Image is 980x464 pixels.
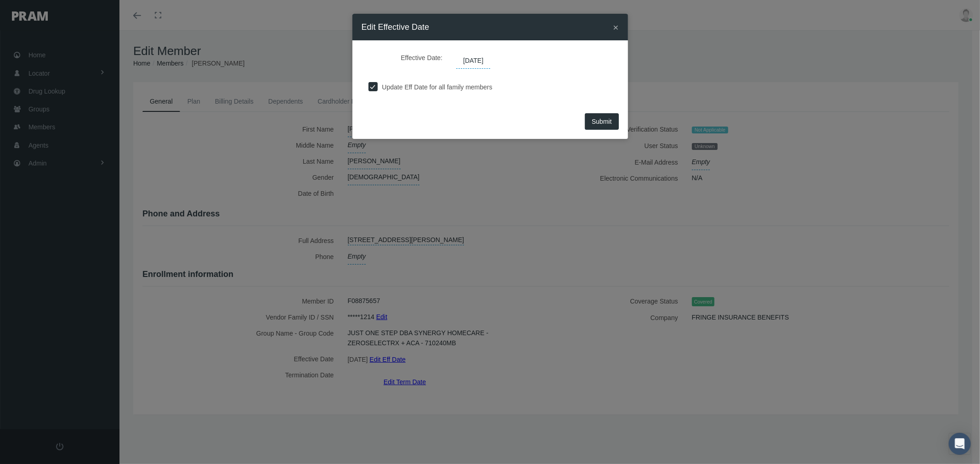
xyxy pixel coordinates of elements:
span: Submit [592,118,612,125]
div: Open Intercom Messenger [949,433,971,455]
span: [DATE] [456,53,490,69]
h4: Edit Effective Date [362,21,430,33]
button: Submit [585,113,619,130]
span: × [613,22,618,33]
label: Effective Date: [368,50,450,69]
label: Update Eff Date for all family members [378,82,493,92]
button: Close [613,22,618,32]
